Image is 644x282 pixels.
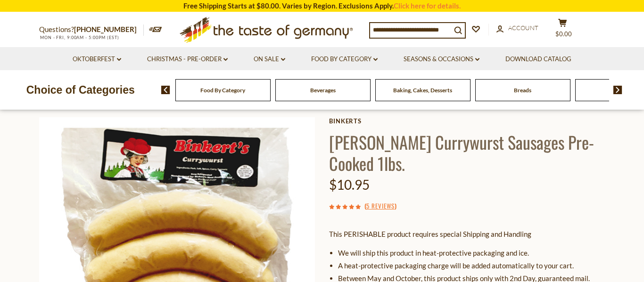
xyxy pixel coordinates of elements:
span: $0.00 [555,30,572,38]
a: [PHONE_NUMBER] [74,25,137,33]
img: previous arrow [161,86,170,94]
a: Breads [514,87,531,94]
h1: [PERSON_NAME] Currywurst Sausages Pre-Cooked 1lbs. [329,131,605,174]
a: On Sale [254,54,285,64]
a: Food By Category [200,87,245,94]
span: ( ) [364,201,396,210]
p: Questions? [39,24,144,36]
span: MON - FRI, 9:00AM - 5:00PM (EST) [39,35,119,40]
a: Binkerts [329,117,605,125]
a: 5 Reviews [366,201,395,211]
a: Food By Category [311,54,378,64]
img: next arrow [613,86,622,94]
a: Seasons & Occasions [404,54,479,64]
button: $0.00 [548,18,577,42]
li: A heat-protective packaging charge will be added automatically to your cart. [338,260,605,272]
a: Baking, Cakes, Desserts [393,87,452,94]
span: Account [508,24,538,32]
a: Oktoberfest [73,54,121,64]
a: Account [496,23,538,33]
a: Click here for details. [394,1,461,10]
p: This PERISHABLE product requires special Shipping and Handling [329,228,605,240]
span: $10.95 [329,177,370,193]
a: Beverages [310,87,336,94]
a: Christmas - PRE-ORDER [147,54,228,64]
a: Download Catalog [505,54,571,64]
li: We will ship this product in heat-protective packaging and ice. [338,247,605,259]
